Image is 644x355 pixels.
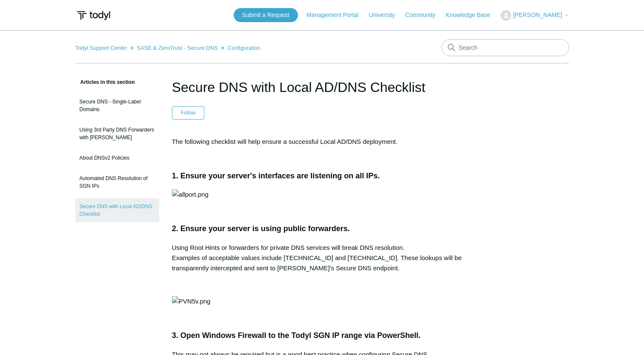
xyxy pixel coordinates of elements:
button: [PERSON_NAME] [501,10,569,21]
h3: 2. Ensure your server is using public forwarders. [172,223,472,235]
h3: 1. Ensure your server's interfaces are listening on all IPs. [172,170,472,182]
li: Todyl Support Center [75,45,129,51]
a: Community [405,11,444,20]
p: Using Root Hints or forwarders for private DNS services will break DNS resolution. Examples of ac... [172,243,472,273]
a: Using 3rd Party DNS Forwarders with [PERSON_NAME] [75,122,159,146]
h3: 3. Open Windows Firewall to the Todyl SGN IP range via PowerShell. [172,329,472,342]
a: Todyl Support Center [75,45,127,51]
h1: Secure DNS with Local AD/DNS Checklist [172,77,472,97]
span: Articles in this section [75,79,135,85]
a: Management Portal [306,11,367,20]
p: The following checklist will help ensure a successful Local AD/DNS deployment. [172,137,472,147]
span: [PERSON_NAME] [513,11,562,18]
img: allport.png [172,189,209,200]
button: Follow Article [172,106,205,119]
a: Submit a Request [234,8,298,22]
input: Search [441,39,569,56]
a: Configuration [228,45,260,51]
a: Secure DNS - Single-Label Domains [75,94,159,117]
img: PVN5v.png [172,296,211,306]
a: SASE & ZeroTrust - Secure DNS [137,45,218,51]
li: SASE & ZeroTrust - Secure DNS [129,45,219,51]
a: University [369,11,403,20]
a: Secure DNS with Local AD/DNS Checklist [75,198,159,222]
img: Todyl Support Center Help Center home page [75,8,112,23]
a: Knowledge Base [446,11,499,20]
li: Configuration [219,45,260,51]
a: About DNSv2 Policies [75,150,159,166]
a: Automated DNS Resolution of SGN IPs [75,170,159,194]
